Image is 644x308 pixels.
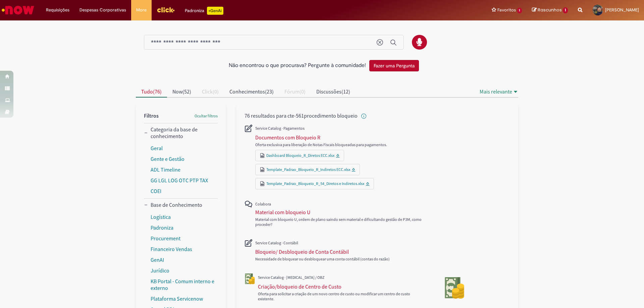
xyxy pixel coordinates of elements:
button: Fazer uma Pergunta [369,60,419,71]
div: Padroniza [185,7,223,15]
span: Favoritos [497,7,516,13]
span: Despesas Corporativas [79,7,126,13]
span: More [136,7,147,13]
img: click_logo_yellow_360x200.png [157,5,175,15]
span: Requisições [46,7,69,13]
span: Rascunhos [538,7,562,13]
a: Rascunhos [532,7,568,13]
h2: Não encontrou o que procurava? Pergunte à comunidade! [229,63,366,69]
span: 1 [563,7,568,13]
p: +GenAi [207,7,223,15]
span: [PERSON_NAME] [605,7,639,13]
img: ServiceNow [1,3,35,17]
span: 1 [517,8,522,13]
